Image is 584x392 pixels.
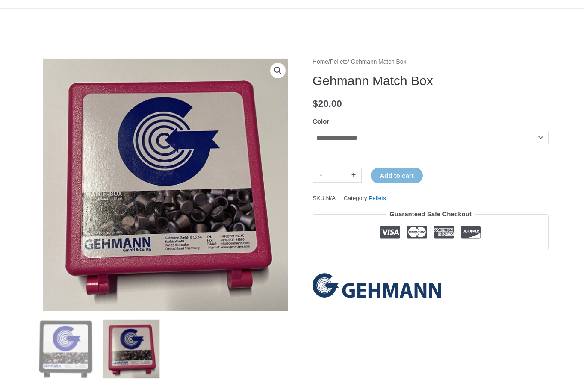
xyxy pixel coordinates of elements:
[313,256,549,267] iframe: Customer reviews powered by Trustpilot
[313,59,328,65] a: Home
[344,193,386,203] span: Category:
[329,168,345,183] input: Product quantity
[313,56,549,68] nav: Breadcrumb
[313,273,441,298] a: Gehmann
[369,195,386,201] a: Pellets
[313,193,336,203] span: SKU:
[313,73,549,88] h1: Gehmann Match Box
[270,63,286,78] a: View full-screen image gallery
[313,168,329,183] a: -
[101,319,161,379] img: Gehmann Match Box - Image 2
[35,319,95,379] img: Gehmann Match Box
[326,195,336,201] span: N/A
[313,98,342,109] bdi: 20.00
[313,98,318,109] span: $
[371,168,422,183] button: Add to cart
[330,59,348,65] a: Pellets
[386,208,475,220] legend: Guaranteed Safe Checkout
[313,118,329,125] label: Color
[345,168,362,183] a: +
